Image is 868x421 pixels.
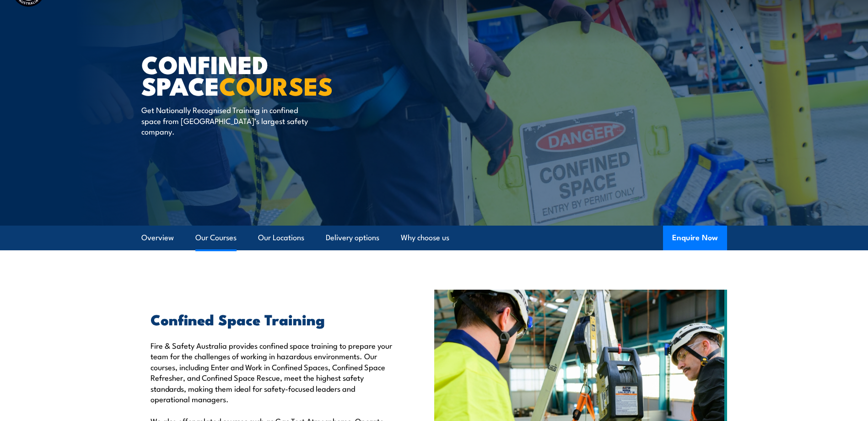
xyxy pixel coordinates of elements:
[151,313,392,325] h2: Confined Space Training
[195,226,237,250] a: Our Courses
[219,66,333,104] strong: COURSES
[151,340,392,404] p: Fire & Safety Australia provides confined space training to prepare your team for the challenges ...
[401,226,449,250] a: Why choose us
[326,226,379,250] a: Delivery options
[141,53,367,96] h1: Confined Space
[141,226,174,250] a: Overview
[663,226,727,250] button: Enquire Now
[141,104,308,136] p: Get Nationally Recognised Training in confined space from [GEOGRAPHIC_DATA]’s largest safety comp...
[258,226,304,250] a: Our Locations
